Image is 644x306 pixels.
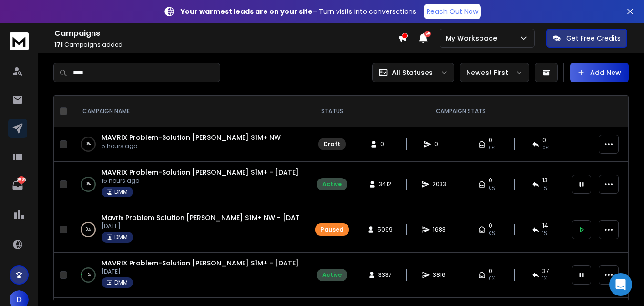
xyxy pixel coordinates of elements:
strong: Your warmest leads are on your site [181,7,313,16]
td: 0%MAVRIX Problem-Solution [PERSON_NAME] $1M+ NW5 hours ago [71,127,309,162]
div: Active [322,180,342,188]
span: 5099 [378,226,393,233]
span: 0% [489,275,495,283]
h1: Campaigns [54,28,398,39]
p: – Turn visits into conversations [181,7,416,16]
span: 37 [542,267,549,275]
span: 0 [489,222,492,230]
a: MAVRIX Problem-Solution [PERSON_NAME] $1M+ NW [102,133,281,142]
div: Paused [320,226,344,233]
div: Draft [324,140,340,148]
span: 0% [489,144,495,152]
td: 0%MAVRIX Problem-Solution [PERSON_NAME] $1M+ - [DATE]15 hours agoDMM [71,162,309,207]
th: CAMPAIGN NAME [71,96,309,127]
img: logo [10,32,29,50]
span: 0 [489,177,492,184]
p: [DATE] [102,222,300,230]
span: 0% [489,184,495,192]
span: 1 % [542,275,547,283]
p: 5 hours ago [102,142,281,150]
span: 14 [542,222,548,230]
span: 1 % [542,230,547,237]
p: Campaigns added [54,41,398,49]
p: 0 % [86,139,91,149]
th: CAMPAIGN STATS [355,96,566,127]
span: 1 % [542,184,547,192]
span: 3412 [379,180,391,188]
a: MAVRIX Problem-Solution [PERSON_NAME] $1M+ - [DATE] [102,258,299,268]
button: Get Free Credits [546,29,627,48]
p: [DATE] [102,268,299,275]
a: Mavrix Problem Solution [PERSON_NAME] $1M+ NW - [DATE] [102,213,307,222]
span: 0% [542,144,549,152]
span: 0 [434,140,444,148]
td: 1%MAVRIX Problem-Solution [PERSON_NAME] $1M+ - [DATE][DATE]DMM [71,253,309,298]
p: 15 hours ago [102,177,299,185]
span: 171 [54,41,63,49]
span: 0 [380,140,390,148]
p: DMM [114,279,128,286]
span: 13 [542,177,548,184]
td: 0%Mavrix Problem Solution [PERSON_NAME] $1M+ NW - [DATE][DATE]DMM [71,207,309,253]
p: My Workspace [446,33,501,43]
a: MAVRIX Problem-Solution [PERSON_NAME] $1M+ - [DATE] [102,168,299,177]
button: Newest First [460,63,529,82]
span: 0 [489,267,492,275]
span: 0 [542,137,546,144]
a: 6869 [8,176,27,195]
span: 0% [489,230,495,237]
p: Reach Out Now [427,7,478,16]
span: 3337 [378,271,392,279]
p: All Statuses [392,68,433,77]
p: DMM [114,188,128,196]
p: 1 % [86,270,91,280]
div: Active [322,271,342,279]
button: Add New [570,63,629,82]
span: 0 [489,137,492,144]
p: 0 % [86,225,91,234]
p: 6869 [18,176,25,184]
p: DMM [114,233,128,241]
p: Get Free Credits [566,33,621,43]
span: 2033 [432,180,446,188]
a: Reach Out Now [424,4,481,19]
p: 0 % [86,179,91,189]
th: STATUS [309,96,355,127]
span: 1683 [433,226,446,233]
div: Open Intercom Messenger [609,273,632,296]
span: 50 [424,31,431,37]
span: 3816 [433,271,446,279]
